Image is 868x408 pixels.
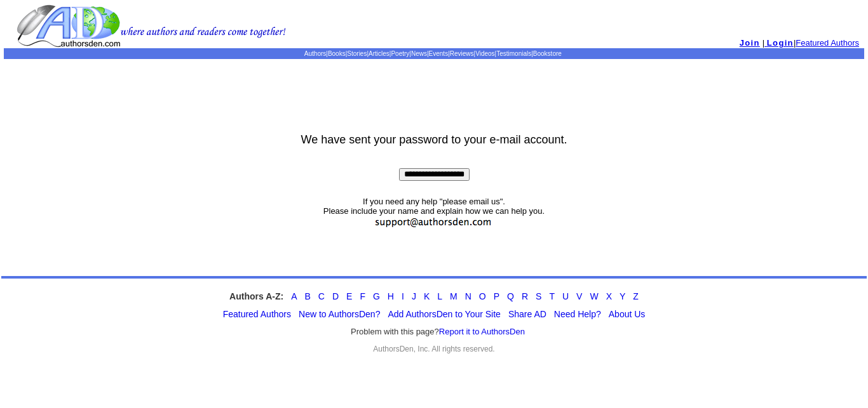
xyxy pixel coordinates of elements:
[332,291,339,301] a: D
[369,50,390,57] a: Articles
[494,291,499,301] a: P
[304,50,326,57] a: Authors
[479,291,486,301] a: O
[371,216,497,229] img: support.jpg
[323,197,545,231] font: If you need any help "please email us". Please include your name and explain how we can help you.
[347,50,367,57] a: Stories
[328,50,346,57] a: Books
[533,50,562,57] a: Bookstore
[1,345,867,353] div: AuthorsDen, Inc. All rights reserved.
[437,291,442,301] a: L
[465,291,471,301] a: N
[304,291,310,301] a: B
[450,50,474,57] a: Reviews
[764,38,794,48] a: Login
[536,291,541,301] a: S
[411,50,427,57] a: News
[424,291,430,301] a: K
[496,50,531,57] a: Testimonials
[450,291,458,301] a: M
[767,38,794,48] span: Login
[590,291,598,301] a: W
[388,309,500,319] a: Add AuthorsDen to Your Site
[360,291,365,301] a: F
[429,50,449,57] a: Events
[351,327,525,337] font: Problem with this page?
[609,309,646,319] a: About Us
[402,291,404,301] a: I
[229,291,283,301] strong: Authors A-Z:
[633,291,639,301] a: Z
[508,309,546,319] a: Share AD
[507,291,514,301] a: Q
[796,38,859,48] a: Featured Authors
[475,50,494,57] a: Videos
[299,309,380,319] a: New to AuthorsDen?
[554,309,601,319] a: Need Help?
[17,4,286,48] img: logo.gif
[606,291,612,301] a: X
[740,38,760,48] a: Join
[576,291,582,301] a: V
[391,50,409,57] a: Poetry
[318,291,325,301] a: C
[223,309,291,319] a: Featured Authors
[522,291,528,301] a: R
[291,291,297,301] a: A
[439,327,525,336] a: Report it to AuthorsDen
[373,291,380,301] a: G
[763,38,859,48] font: | |
[388,291,394,301] a: H
[412,291,416,301] a: J
[620,291,625,301] a: Y
[301,133,567,146] font: We have sent your password to your e-mail account.
[562,291,569,301] a: U
[346,291,352,301] a: E
[4,50,864,57] p: | | | | | | | | | |
[549,291,555,301] a: T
